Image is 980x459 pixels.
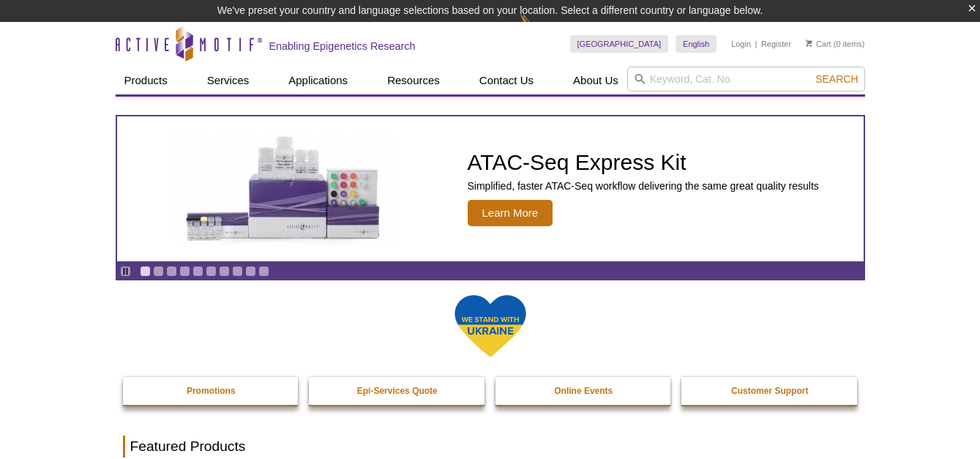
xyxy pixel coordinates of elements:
a: Go to slide 6 [206,266,217,277]
a: Go to slide 5 [192,266,203,277]
a: Go to slide 3 [166,266,177,277]
strong: Epi-Services Quote [357,386,438,396]
li: | [755,35,758,53]
strong: Online Events [554,386,613,396]
a: Go to slide 7 [219,266,230,277]
strong: Promotions [187,386,236,396]
img: Your Cart [806,40,812,47]
a: Go to slide 1 [140,266,151,277]
li: (0 items) [806,35,865,53]
a: Go to slide 2 [153,266,164,277]
h2: Featured Products [123,436,858,458]
input: Keyword, Cat. No. [627,67,865,92]
a: Services [198,67,258,94]
a: Cart [806,39,831,49]
a: Go to slide 4 [179,266,190,277]
a: English [676,35,717,53]
span: Search [815,73,858,85]
img: Change Here [520,11,558,45]
a: Applications [280,67,356,94]
article: ATAC-Seq Express Kit [117,116,864,261]
a: Go to slide 10 [258,266,269,277]
p: Simplified, faster ATAC-Seq workflow delivering the same great quality results [468,179,819,193]
a: Products [116,67,176,94]
a: About Us [564,67,627,94]
h2: ATAC-Seq Express Kit [468,152,819,173]
a: Go to slide 9 [245,266,256,277]
a: [GEOGRAPHIC_DATA] [570,35,669,53]
strong: Customer Support [731,386,808,396]
a: ATAC-Seq Express Kit ATAC-Seq Express Kit Simplified, faster ATAC-Seq workflow delivering the sam... [117,116,864,261]
h2: Enabling Epigenetics Research [269,40,416,53]
a: Resources [378,67,449,94]
a: Toggle autoplay [120,266,131,277]
a: Promotions [123,377,300,405]
span: Learn More [468,200,553,226]
a: Customer Support [681,377,859,405]
img: We Stand With Ukraine [454,294,527,359]
a: Contact Us [471,67,542,94]
a: Go to slide 8 [232,266,243,277]
a: Epi-Services Quote [309,377,486,405]
a: Register [761,39,791,49]
button: Search [811,72,862,86]
a: Online Events [495,377,673,405]
a: Login [731,39,751,49]
img: ATAC-Seq Express Kit [164,133,405,245]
